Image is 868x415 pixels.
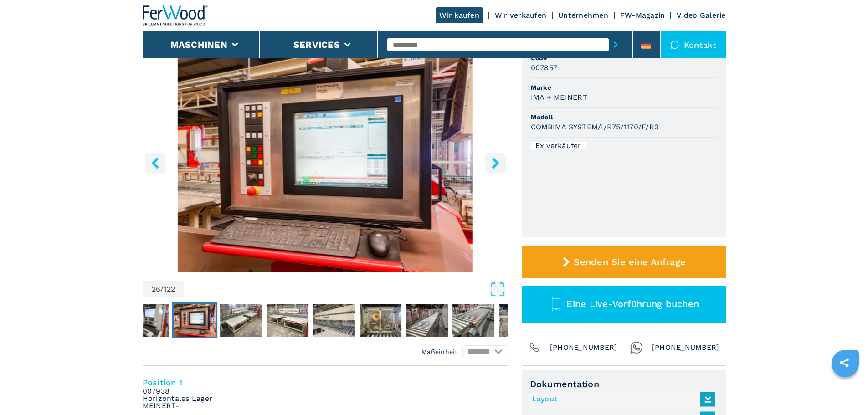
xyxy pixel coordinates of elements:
a: Wir kaufen [436,7,483,23]
em: Maßeinheit [421,347,458,356]
button: submit-button [609,34,623,55]
span: Modell [531,113,717,122]
button: Go to Slide 33 [497,302,543,338]
a: Layout [532,392,711,407]
img: 6fd4475ccff2943a2a2c0ae2d9c117f0 [174,304,216,337]
img: Phone [528,341,541,354]
div: Kontakt [661,31,726,58]
img: d5e03abbae239d136904ea6217f1c9a9 [267,304,308,337]
span: Dokumentation [530,379,718,389]
img: 56ff5834cafc73f41bc88168f0b82500 [452,304,494,337]
a: sharethis [833,351,856,374]
button: Maschinen [170,39,227,50]
h4: Position 1 [143,377,508,388]
span: [PHONE_NUMBER] [652,341,719,354]
span: Senden Sie eine Anfrage [574,256,686,267]
img: Ferwood [143,5,208,26]
button: Go to Slide 29 [311,302,357,338]
button: Go to Slide 32 [451,302,496,338]
span: 122 [164,286,175,293]
div: Ex verkäufer [531,142,586,149]
img: Kontakt [670,40,679,49]
img: Whatsapp [630,341,643,354]
h3: IMA + MEINERT [531,92,587,102]
span: / [160,286,164,293]
button: Go to Slide 31 [404,302,450,338]
img: Kantenanleim- und Bearbeitungslinie IMA + MEINERT COMBIMA SYSTEM/I/R75/1170/F/R3 [143,51,508,272]
a: Video Galerie [677,11,725,20]
img: 57ea891fc169ad475565b83b45f8ec0c [313,304,355,337]
img: 8ff5dbad66abe4c64dd6ee94692b6b5a [127,304,169,337]
span: Eine Live-Vorführung buchen [566,298,699,309]
button: Go to Slide 30 [358,302,403,338]
iframe: Chat [829,374,861,408]
img: 8b652d61aa58c444e8a391620bf0c3f5 [220,304,262,337]
button: Go to Slide 25 [125,302,171,338]
a: Unternehmen [558,11,608,20]
button: Eine Live-Vorführung buchen [522,286,726,323]
span: 26 [152,286,161,293]
button: Go to Slide 27 [218,302,264,338]
button: right-button [485,153,506,173]
button: Senden Sie eine Anfrage [522,246,726,278]
button: Go to Slide 28 [265,302,310,338]
button: left-button [145,153,165,173]
img: a31a5d16678aeedb1473423205e53d73 [499,304,541,337]
a: FW-Magazin [620,11,665,20]
img: 0bbe0a7d468ebfbfe458856722676868 [406,304,448,337]
button: Go to Slide 26 [172,302,217,338]
a: Wir verkaufen [495,11,546,20]
button: Open Fullscreen [186,281,506,297]
h3: COMBIMA SYSTEM/I/R75/1170/F/R3 [531,122,659,132]
em: 007938 Horizontales Lager MEINERT-. [143,388,213,410]
h3: 007857 [531,62,558,73]
img: 275b608920d94ad7c36245419500dafb [360,304,401,337]
span: Marke [531,83,717,92]
span: [PHONE_NUMBER] [550,341,617,354]
div: Go to Slide 26 [143,51,508,272]
button: Services [293,39,340,50]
